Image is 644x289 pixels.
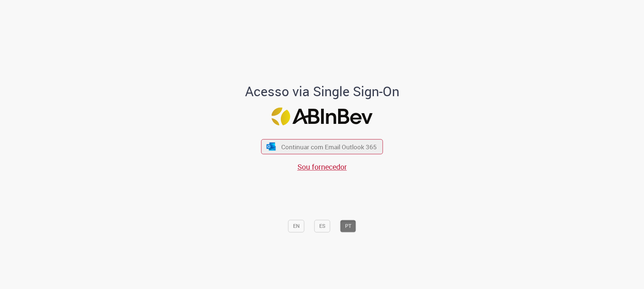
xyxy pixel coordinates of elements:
a: Sou fornecedor [297,162,347,172]
button: EN [288,220,304,232]
button: ES [314,220,330,232]
span: Continuar com Email Outlook 365 [281,142,377,151]
img: ícone Azure/Microsoft 360 [266,143,276,150]
img: Logo ABInBev [272,108,373,126]
button: PT [340,220,356,232]
button: ícone Azure/Microsoft 360 Continuar com Email Outlook 365 [261,139,383,154]
h1: Acesso via Single Sign-On [220,84,424,99]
